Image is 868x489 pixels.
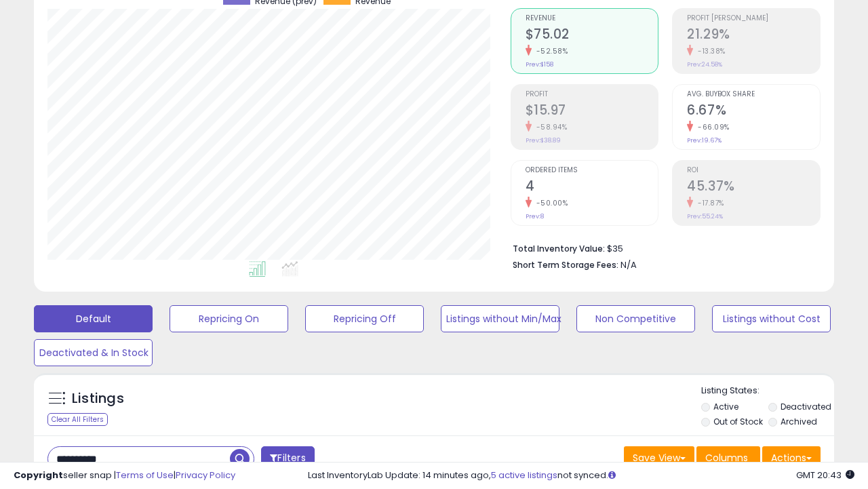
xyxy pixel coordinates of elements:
[532,122,568,132] small: -58.94%
[526,91,658,98] span: Profit
[305,305,424,332] button: Repricing Off
[781,416,817,427] label: Archived
[34,305,153,332] button: Default
[796,469,854,482] span: 2025-09-11 20:43 GMT
[532,46,568,56] small: -52.58%
[687,60,722,69] small: Prev: 24.58%
[687,15,820,22] span: Profit [PERSON_NAME]
[14,469,235,482] div: seller snap | |
[713,401,738,412] label: Active
[532,198,568,208] small: -50.00%
[513,239,811,256] li: $35
[687,178,820,197] h2: 45.37%
[526,26,658,45] h2: $75.02
[687,212,723,220] small: Prev: 55.24%
[116,469,174,482] a: Terms of Use
[34,339,153,366] button: Deactivated & In Stock
[696,446,760,469] button: Columns
[762,446,821,469] button: Actions
[712,305,831,332] button: Listings without Cost
[687,91,820,98] span: Avg. Buybox Share
[693,198,724,208] small: -17.87%
[170,305,288,332] button: Repricing On
[72,389,124,408] h5: Listings
[693,46,726,56] small: -13.38%
[491,469,557,482] a: 5 active listings
[526,60,553,69] small: Prev: $158
[526,136,561,144] small: Prev: $38.89
[513,259,618,271] b: Short Term Storage Fees:
[14,469,63,482] strong: Copyright
[261,446,314,470] button: Filters
[781,401,831,412] label: Deactivated
[441,305,559,332] button: Listings without Min/Max
[705,451,748,465] span: Columns
[701,385,834,397] p: Listing States:
[526,212,544,220] small: Prev: 8
[526,178,658,197] h2: 4
[687,102,820,121] h2: 6.67%
[308,469,854,482] div: Last InventoryLab Update: 14 minutes ago, not synced.
[693,122,730,132] small: -66.09%
[526,102,658,121] h2: $15.97
[713,416,763,427] label: Out of Stock
[624,446,694,469] button: Save View
[687,26,820,45] h2: 21.29%
[513,243,605,254] b: Total Inventory Value:
[526,167,658,174] span: Ordered Items
[176,469,235,482] a: Privacy Policy
[620,258,637,271] span: N/A
[687,167,820,174] span: ROI
[687,136,722,144] small: Prev: 19.67%
[47,413,108,426] div: Clear All Filters
[576,305,695,332] button: Non Competitive
[526,15,658,22] span: Revenue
